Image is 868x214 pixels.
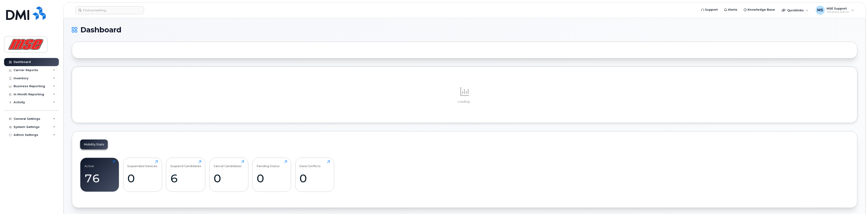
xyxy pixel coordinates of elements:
[257,160,287,189] a: Pending Status0
[213,160,242,168] div: Cancel Candidates
[257,172,287,185] div: 0
[127,160,158,189] a: Suspended Devices0
[213,172,244,185] div: 0
[299,160,330,189] a: Data Conflicts0
[127,160,157,168] div: Suspended Devices
[84,172,115,185] div: 76
[213,160,244,189] a: Cancel Candidates0
[127,172,158,185] div: 0
[84,160,115,189] a: Active76
[170,160,201,168] div: Suspend Candidates
[299,160,321,168] div: Data Conflicts
[80,100,849,104] p: Loading...
[84,160,94,168] div: Active
[80,26,121,33] span: Dashboard
[299,172,330,185] div: 0
[257,160,280,168] div: Pending Status
[170,160,201,189] a: Suspend Candidates6
[170,172,201,185] div: 6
